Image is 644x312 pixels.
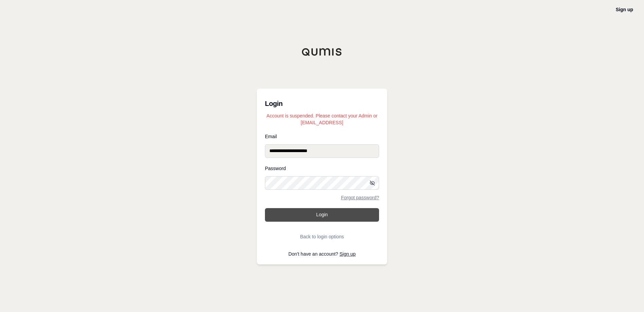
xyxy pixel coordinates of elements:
[265,166,379,171] label: Password
[265,97,379,110] h3: Login
[341,195,379,200] a: Forgot password?
[265,208,379,222] button: Login
[265,134,379,139] label: Email
[265,112,379,126] p: Account is suspended. Please contact your Admin or [EMAIL_ADDRESS]
[340,251,356,257] a: Sign up
[265,252,379,256] p: Don't have an account?
[302,48,342,56] img: Qumis
[265,230,379,243] button: Back to login options
[616,7,633,12] a: Sign up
